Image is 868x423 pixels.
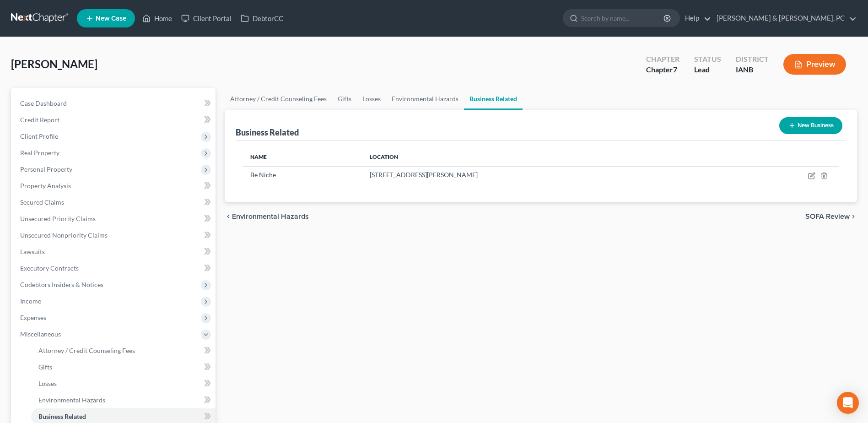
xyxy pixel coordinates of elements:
[225,88,332,110] a: Attorney / Credit Counseling Fees
[13,95,216,112] a: Case Dashboard
[31,359,216,375] a: Gifts
[20,231,108,239] span: Unsecured Nonpriority Claims
[736,65,769,75] div: IANB
[850,213,857,220] i: chevron_right
[38,396,105,404] span: Environmental Hazards
[694,54,721,65] div: Status
[38,363,52,371] span: Gifts
[13,260,216,277] a: Executory Contracts
[646,65,679,75] div: Chapter
[20,281,103,288] span: Codebtors Insiders & Notices
[680,10,711,27] a: Help
[779,117,842,134] button: New Business
[370,153,398,160] span: Location
[20,165,72,173] span: Personal Property
[646,54,679,65] div: Chapter
[13,178,216,194] a: Property Analysis
[250,171,276,179] span: Be Niche
[20,99,67,107] span: Case Dashboard
[357,88,386,110] a: Losses
[20,116,59,124] span: Credit Report
[712,10,857,27] a: [PERSON_NAME] & [PERSON_NAME], PC
[31,375,216,392] a: Losses
[20,132,58,140] span: Client Profile
[225,213,232,220] i: chevron_left
[31,392,216,408] a: Environmental Hazards
[236,127,299,138] div: Business Related
[20,182,71,190] span: Property Analysis
[20,264,79,272] span: Executory Contracts
[20,314,46,321] span: Expenses
[332,88,357,110] a: Gifts
[20,248,45,255] span: Lawsuits
[20,198,64,206] span: Secured Claims
[20,330,61,338] span: Miscellaneous
[20,215,96,222] span: Unsecured Priority Claims
[11,57,97,70] span: [PERSON_NAME]
[250,153,267,160] span: Name
[837,392,859,414] div: Open Intercom Messenger
[736,54,769,65] div: District
[13,194,216,211] a: Secured Claims
[13,211,216,227] a: Unsecured Priority Claims
[96,15,126,22] span: New Case
[38,347,135,354] span: Attorney / Credit Counseling Fees
[31,342,216,359] a: Attorney / Credit Counseling Fees
[177,10,236,27] a: Client Portal
[370,171,478,179] span: [STREET_ADDRESS][PERSON_NAME]
[236,10,288,27] a: DebtorCC
[13,227,216,244] a: Unsecured Nonpriority Claims
[225,213,309,220] button: chevron_left Environmental Hazards
[386,88,464,110] a: Environmental Hazards
[13,112,216,128] a: Credit Report
[38,412,86,420] span: Business Related
[13,244,216,260] a: Lawsuits
[694,65,721,75] div: Lead
[20,297,41,305] span: Income
[805,213,857,220] button: SOFA Review chevron_right
[805,213,850,220] span: SOFA Review
[38,380,57,387] span: Losses
[581,10,665,27] input: Search by name...
[673,65,677,74] span: 7
[783,54,846,75] button: Preview
[20,149,59,157] span: Real Property
[138,10,177,27] a: Home
[232,213,309,220] span: Environmental Hazards
[464,88,523,110] a: Business Related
